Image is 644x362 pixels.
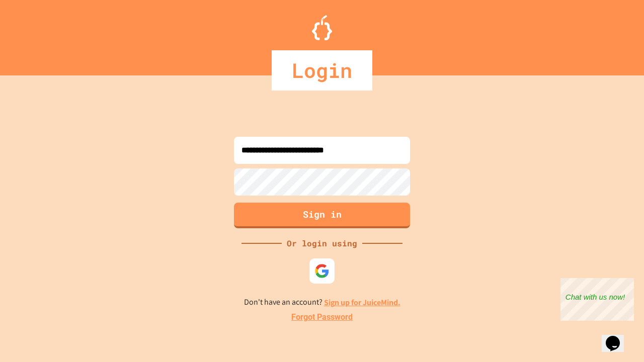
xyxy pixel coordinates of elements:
[282,237,362,249] div: Or login using
[244,296,400,309] p: Don't have an account?
[560,278,634,321] iframe: chat widget
[312,15,332,40] img: Logo.svg
[291,311,353,323] a: Forgot Password
[324,297,400,308] a: Sign up for JuiceMind.
[272,50,372,90] div: Login
[314,263,330,279] img: google-icon.svg
[602,322,634,352] iframe: chat widget
[234,203,410,228] button: Sign in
